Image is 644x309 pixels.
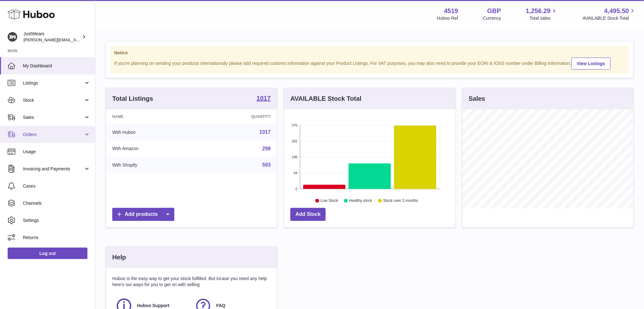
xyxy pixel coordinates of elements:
[137,303,170,309] span: Huboo Support
[604,7,629,15] span: 4,495.50
[112,276,271,288] p: Huboo is the easy way to get your stock fulfilled. But incase you need any help here's our ways f...
[23,166,84,172] span: Invoicing and Payments
[294,171,298,175] text: 94
[23,183,90,189] span: Cases
[530,15,558,21] span: Total sales
[469,94,485,103] h3: Sales
[583,15,636,21] span: AVAILABLE Stock Total
[437,15,458,21] div: Huboo Ref
[292,155,297,159] text: 188
[114,57,625,70] div: If you're planning on sending your products internationally please add required customs informati...
[260,129,271,135] a: 1017
[24,37,128,42] span: [PERSON_NAME][EMAIL_ADDRESS][DOMAIN_NAME]
[257,95,271,103] a: 1017
[23,114,84,120] span: Sales
[290,94,361,103] h3: AVAILABLE Stock Total
[262,162,271,168] a: 593
[8,248,87,259] a: Log out
[24,31,81,43] div: JustWears
[262,146,271,151] a: 298
[321,199,338,203] text: Low Stock
[23,132,84,138] span: Orders
[23,63,90,69] span: My Dashboard
[23,217,90,223] span: Settings
[483,15,501,21] div: Currency
[106,157,200,173] td: With Shopify
[487,7,501,15] strong: GBP
[114,50,625,56] strong: Notice
[444,7,458,15] strong: 4519
[583,7,636,21] a: 4,495.50 AVAILABLE Stock Total
[296,187,298,191] text: 0
[383,199,418,203] text: Stock over 2 months
[23,235,90,241] span: Returns
[112,253,126,262] h3: Help
[23,149,90,155] span: Usage
[106,109,200,124] th: Name
[112,94,153,103] h3: Total Listings
[292,139,297,143] text: 282
[23,97,84,103] span: Stock
[290,208,326,221] a: Add Stock
[526,7,551,15] span: 1,256.29
[8,32,17,42] img: josh@just-wears.com
[112,208,174,221] a: Add products
[200,109,277,124] th: Quantity
[23,80,84,86] span: Listings
[526,7,558,21] a: 1,256.29 Total sales
[216,303,225,309] span: FAQ
[257,95,271,101] strong: 1017
[292,123,297,127] text: 376
[23,200,90,206] span: Channels
[349,199,372,203] text: Healthy stock
[106,124,200,141] td: With Huboo
[106,141,200,157] td: With Amazon
[571,58,611,70] a: View Listings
